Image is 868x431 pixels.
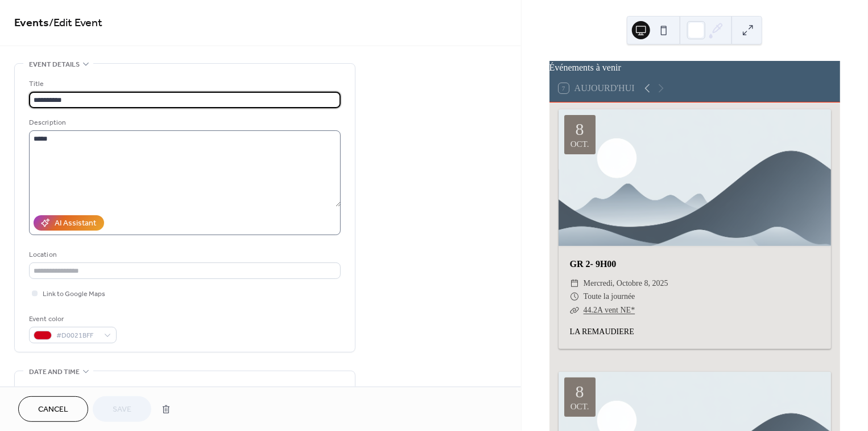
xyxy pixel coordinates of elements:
[576,121,584,138] div: 8
[14,13,49,35] a: Events
[559,326,831,338] div: LA REMAUDIERE
[29,59,80,71] span: Event details
[571,403,589,411] div: oct.
[18,396,88,422] button: Cancel
[191,385,222,397] div: End date
[29,117,338,129] div: Description
[43,289,105,301] span: Link to Google Maps
[584,306,635,314] a: 44.2A vent NE*
[34,215,104,231] button: AI Assistant
[584,290,635,303] span: Toute la journée
[570,303,579,317] div: ​
[570,277,579,290] div: ​
[584,277,668,290] span: mercredi, octobre 8, 2025
[29,366,80,378] span: Date and time
[549,61,840,75] div: Événements à venir
[570,290,579,303] div: ​
[55,218,96,230] div: AI Assistant
[571,140,589,149] div: oct.
[576,383,584,400] div: 8
[29,385,64,397] div: Start date
[56,330,98,342] span: #D0021BFF
[570,259,617,269] a: GR 2- 9H00
[29,313,114,325] div: Event color
[29,78,338,90] div: Title
[29,249,338,261] div: Location
[49,13,102,35] span: / Edit Event
[38,404,68,416] span: Cancel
